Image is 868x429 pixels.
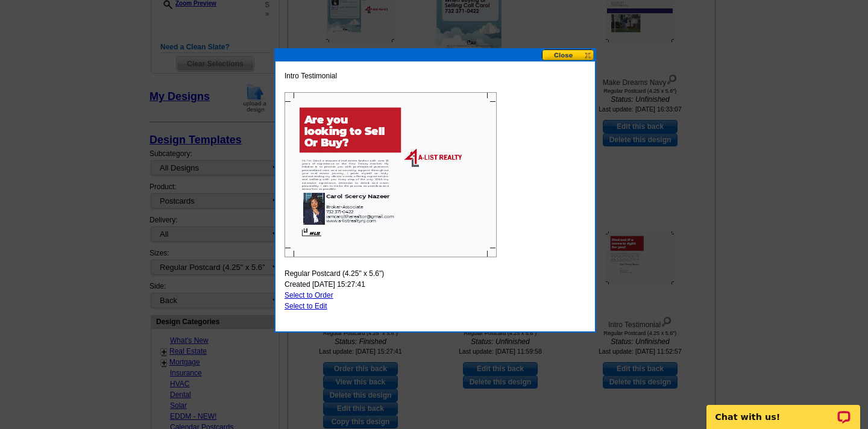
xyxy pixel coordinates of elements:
[285,302,327,310] a: Select to Edit
[699,391,868,429] iframe: LiveChat chat widget
[285,279,365,290] span: Created [DATE] 15:27:41
[285,70,337,81] span: Intro Testimonial
[285,92,497,257] img: large-thumb.jpg
[285,291,333,299] a: Select to Order
[285,268,384,279] span: Regular Postcard (4.25" x 5.6")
